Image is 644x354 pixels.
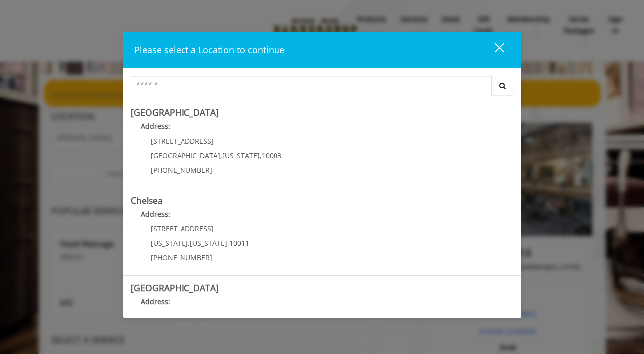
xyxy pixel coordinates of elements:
[483,42,503,57] div: close dialog
[151,151,220,160] span: [GEOGRAPHIC_DATA]
[476,40,510,60] button: close dialog
[141,121,170,131] b: Address:
[151,224,214,233] span: [STREET_ADDRESS]
[131,76,514,100] div: Center Select
[227,238,229,248] span: ,
[262,151,281,160] span: 10003
[131,106,219,118] b: [GEOGRAPHIC_DATA]
[131,194,163,206] b: Chelsea
[151,238,188,248] span: [US_STATE]
[131,282,219,294] b: [GEOGRAPHIC_DATA]
[151,253,212,262] span: [PHONE_NUMBER]
[497,82,508,89] i: Search button
[141,209,170,219] b: Address:
[151,136,214,146] span: [STREET_ADDRESS]
[260,151,262,160] span: ,
[220,151,222,160] span: ,
[134,44,284,56] span: Please select a Location to continue
[188,238,190,248] span: ,
[141,297,170,306] b: Address:
[222,151,260,160] span: [US_STATE]
[229,238,249,248] span: 10011
[190,238,227,248] span: [US_STATE]
[131,76,492,95] input: Search Center
[151,165,212,175] span: [PHONE_NUMBER]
